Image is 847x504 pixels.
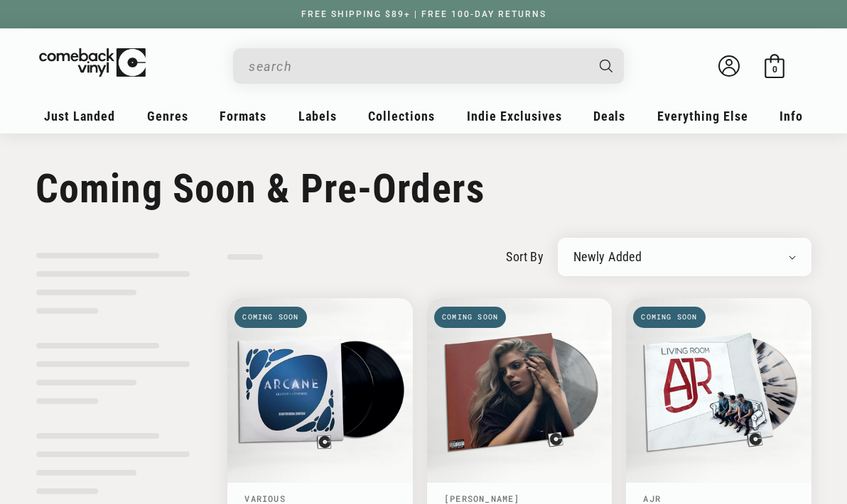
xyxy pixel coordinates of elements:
span: Everything Else [657,109,748,124]
a: Various [244,493,285,504]
span: Indie Exclusives [467,109,562,124]
span: Genres [147,109,188,124]
span: Deals [593,109,625,124]
h1: Coming Soon & Pre-Orders [36,165,811,212]
span: Collections [368,109,435,124]
a: AJR [643,493,661,504]
span: Formats [220,109,266,124]
div: Search [233,48,624,84]
button: Search [588,48,626,84]
label: sort by [506,247,544,266]
a: FREE SHIPPING $89+ | FREE 100-DAY RETURNS [287,9,561,19]
span: Labels [298,109,337,124]
a: [PERSON_NAME] [444,493,520,504]
span: 0 [772,64,777,75]
input: search [249,52,586,81]
span: Just Landed [44,109,115,124]
span: Info [779,109,803,124]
